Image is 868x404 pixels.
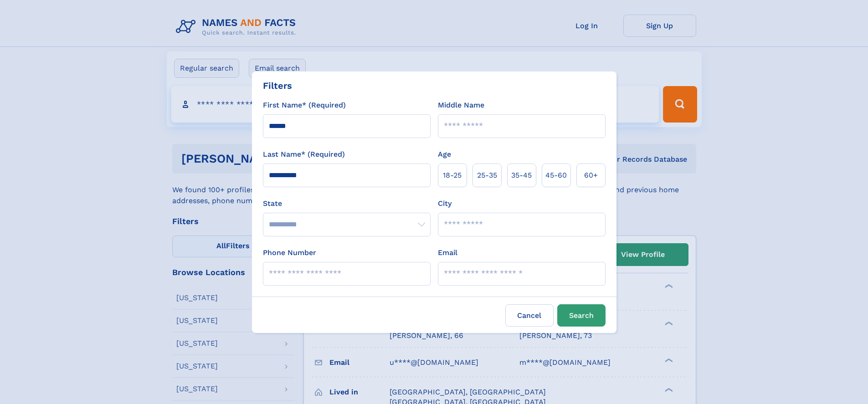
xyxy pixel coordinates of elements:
[263,79,292,92] div: Filters
[505,304,554,327] label: Cancel
[438,247,457,258] label: Email
[263,100,346,111] label: First Name* (Required)
[438,149,451,160] label: Age
[263,198,431,209] label: State
[263,247,316,258] label: Phone Number
[545,170,567,181] span: 45‑60
[511,170,532,181] span: 35‑45
[584,170,598,181] span: 60+
[557,304,606,327] button: Search
[438,198,452,209] label: City
[443,170,462,181] span: 18‑25
[263,149,345,160] label: Last Name* (Required)
[477,170,497,181] span: 25‑35
[438,100,484,111] label: Middle Name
